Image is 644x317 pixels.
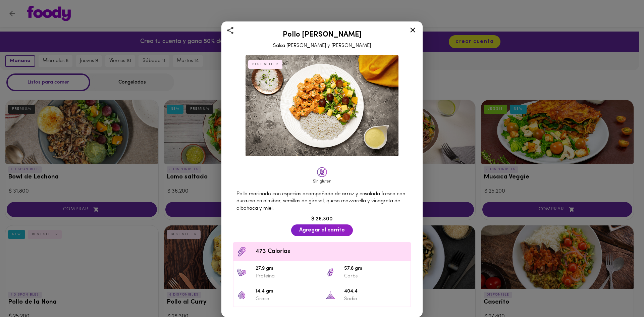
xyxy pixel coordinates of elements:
[256,296,319,303] p: Grasa
[317,167,327,177] img: glutenfree.png
[237,247,247,257] img: Contenido calórico
[325,290,335,300] img: 404.4 Sodio
[246,55,398,157] img: Pollo Tikka Massala
[256,247,407,256] span: 473 Calorías
[299,227,345,233] span: Agregar al carrito
[237,290,247,300] img: 14.4 grs Grasa
[256,265,319,273] span: 27.9 grs
[230,31,414,39] h2: Pollo [PERSON_NAME]
[273,43,371,48] span: Salsa [PERSON_NAME] y [PERSON_NAME]
[312,179,332,184] div: Sin gluten
[325,267,335,277] img: 57.6 grs Carbs
[256,288,319,296] span: 14.4 grs
[237,267,247,277] img: 27.9 grs Proteína
[344,296,407,303] p: Sodio
[291,224,353,236] button: Agregar al carrito
[605,278,637,310] iframe: Messagebird Livechat Widget
[344,265,407,273] span: 57.6 grs
[236,192,405,211] span: Pollo marinado con especias acompañado de arroz y ensalada fresca con durazno en almibar, semilla...
[344,273,407,280] p: Carbs
[344,288,407,296] span: 404.4
[230,215,414,223] div: $ 26.300
[248,60,282,69] div: BEST SELLER
[256,273,319,280] p: Proteína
